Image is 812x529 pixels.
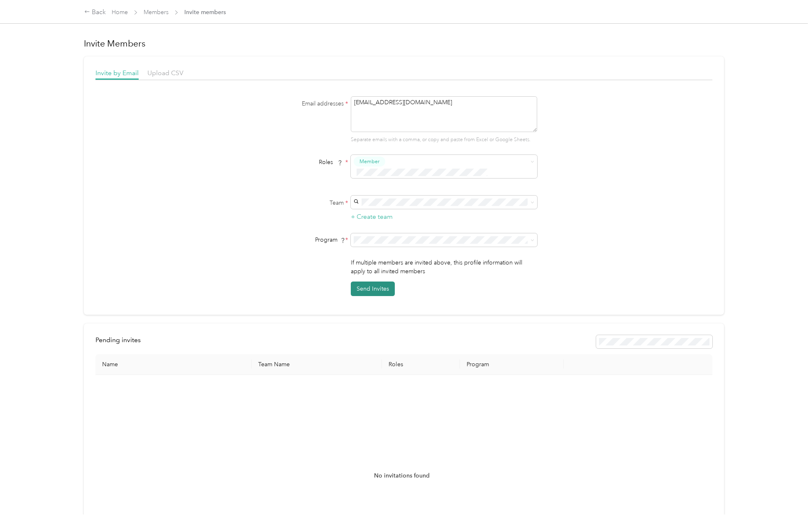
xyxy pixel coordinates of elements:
label: Email addresses [244,99,348,108]
button: Member [354,157,385,167]
th: Name [95,354,252,375]
iframe: Everlance-gr Chat Button Frame [766,482,812,529]
span: Invite by Email [95,69,139,77]
span: Invite members [184,8,226,17]
span: Roles [316,156,345,169]
th: Team Name [252,354,382,375]
div: left-menu [95,335,147,348]
p: Separate emails with a comma, or copy and paste from Excel or Google Sheets. [351,136,537,144]
span: No invitations found [374,471,430,480]
span: Upload CSV [147,69,183,77]
a: Home [112,9,128,16]
div: info-bar [95,335,712,348]
th: Program [460,354,564,375]
p: If multiple members are invited above, this profile information will apply to all invited members [351,258,537,276]
span: Pending invites [95,336,141,344]
div: Program [244,235,348,244]
label: Team [244,198,348,207]
a: Members [144,9,169,16]
textarea: [EMAIL_ADDRESS][DOMAIN_NAME] [351,96,537,132]
th: Roles [382,354,460,375]
button: Send Invites [351,282,395,296]
button: + Create team [351,212,393,222]
div: Resend all invitations [596,335,712,348]
div: Back [84,7,106,17]
span: Member [360,158,379,165]
h1: Invite Members [84,38,724,49]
